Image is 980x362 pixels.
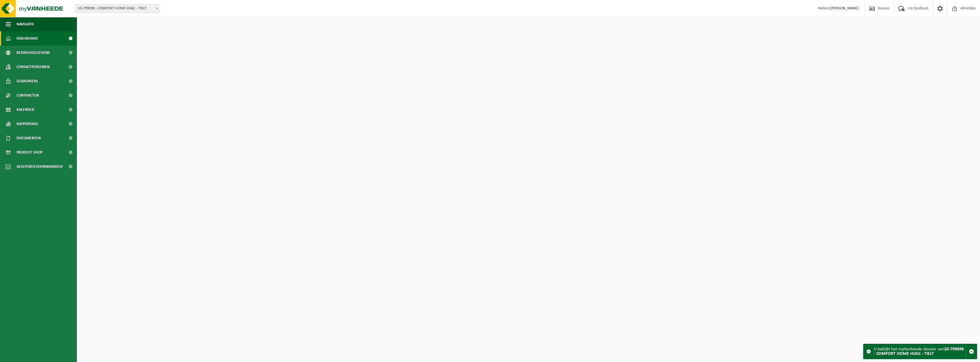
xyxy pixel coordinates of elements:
strong: [PERSON_NAME] [830,6,859,11]
span: Kalender [17,103,34,117]
span: Acceptatievoorwaarden [17,159,63,174]
span: 10-799098 - COMFORT HOME HVAC - TIELT [75,4,160,13]
span: Documenten [17,131,41,145]
span: Contactpersonen [17,60,50,74]
span: Navigatie [17,17,34,31]
span: Rapportage [17,117,38,131]
strong: 10-799098 - COMFORT HOME HVAC - TIELT [874,347,964,356]
span: Product Shop [17,145,42,159]
span: Contracten [17,88,39,103]
div: U bekijkt het myVanheede dossier van [874,344,966,359]
span: 10-799098 - COMFORT HOME HVAC - TIELT [75,5,160,13]
span: Dashboard [17,31,38,46]
span: Gebruikers [17,74,38,88]
span: Bedrijfsgegevens [17,46,50,60]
